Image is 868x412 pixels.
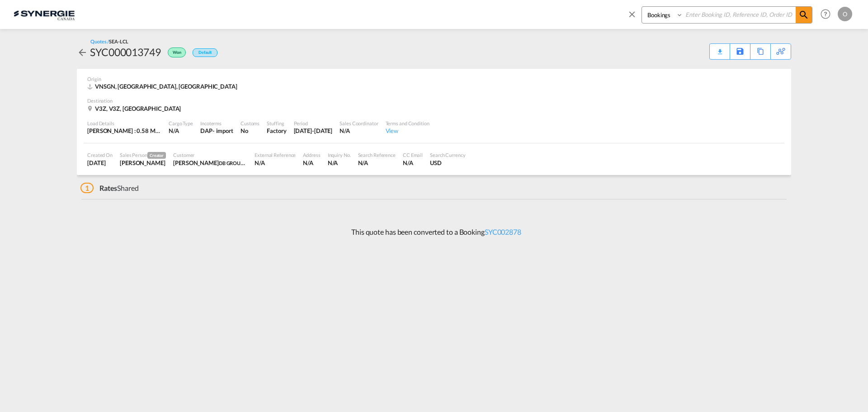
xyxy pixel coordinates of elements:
div: N/A [403,159,423,167]
span: DB GROUP US [219,159,251,166]
md-icon: icon-arrow-left [77,47,88,58]
div: DAP [200,127,212,135]
span: icon-magnify [796,7,812,23]
div: VNSGN, Ho Chi Minh City, Asia Pacific [87,82,240,90]
img: 1f56c880d42311ef80fc7dca854c8e59.png [14,4,75,24]
div: V3Z, V3Z, Canada [87,104,183,113]
div: Customer [173,152,247,158]
div: Destination [87,97,781,104]
div: Quotes /SEA-LCL [90,38,128,45]
div: N/A [358,159,396,167]
div: N/A [328,159,351,167]
div: Sales Coordinator [340,120,378,127]
input: Enter Booking ID, Reference ID, Order ID [683,7,796,23]
div: Search Currency [430,152,466,158]
div: Created On [87,152,113,158]
span: Help [818,6,833,22]
div: Search Reference [358,152,396,158]
span: icon-close [627,6,642,28]
md-icon: icon-magnify [798,9,809,20]
div: N/A [255,159,296,167]
div: Cargo Type [169,120,193,127]
div: No [241,127,259,135]
div: 4 Aug 2025 [87,159,113,167]
md-icon: icon-close [627,9,637,19]
div: Won [161,45,188,59]
div: Stuffing [267,120,286,127]
div: O [838,7,852,21]
div: Rosa Ho [120,159,166,167]
div: USD [430,159,466,167]
div: Period [294,120,333,127]
div: SYC000013749 [90,45,161,59]
div: CC Email [403,152,423,158]
div: Address [303,152,320,158]
div: N/A [340,127,378,135]
div: N/A [169,127,193,135]
div: Quote PDF is not available at this time [714,44,725,52]
div: View [386,127,429,135]
div: External Reference [255,152,296,158]
div: Terms and Condition [386,120,429,127]
span: Won [173,50,184,58]
div: Incoterms [200,120,233,127]
div: [PERSON_NAME] : 0.58 MT | Volumetric Wt : 4.00 CBM | Chargeable Wt : 4.00 W/M [87,127,161,135]
div: Factory Stuffing [267,127,286,135]
span: VNSGN, [GEOGRAPHIC_DATA], [GEOGRAPHIC_DATA] [95,83,237,90]
div: Sales Person [120,152,166,159]
span: SEA-LCL [109,38,128,44]
div: Customs [241,120,259,127]
span: 1 [80,183,94,193]
div: Origin [87,76,781,82]
div: Save As Template [730,44,750,59]
div: - import [212,127,233,135]
span: Rates [99,184,118,192]
span: Creator [147,152,166,159]
a: SYC002878 [485,227,521,236]
div: Load Details [87,120,161,127]
div: Help [818,6,838,23]
div: Shared [80,183,139,193]
md-icon: icon-download [714,45,725,52]
div: icon-arrow-left [77,45,90,59]
div: Default [193,48,217,57]
div: Elizabeth Lacroix [173,159,247,167]
div: Inquiry No. [328,152,351,158]
div: N/A [303,159,320,167]
p: This quote has been converted to a Booking [347,227,521,237]
div: 3 Sep 2025 [294,127,333,135]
